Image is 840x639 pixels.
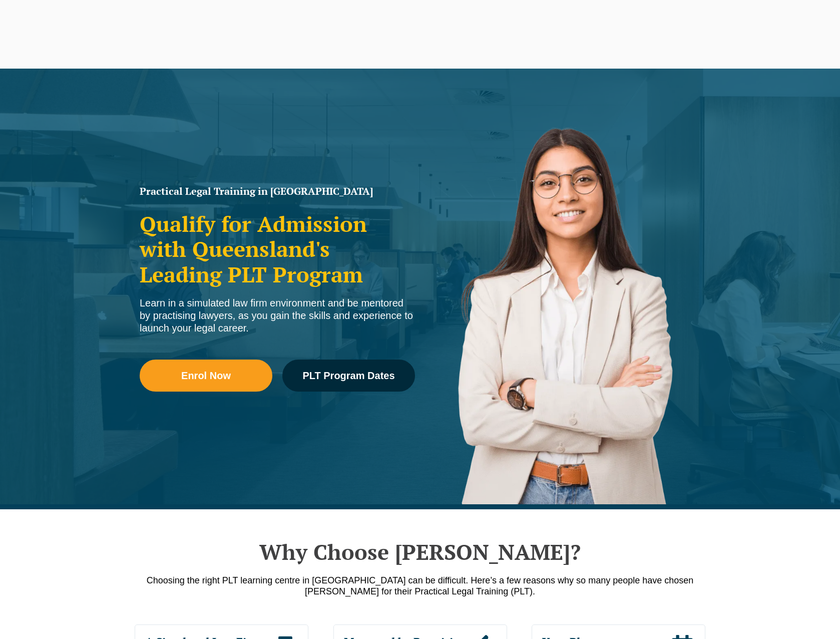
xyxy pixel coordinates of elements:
[282,360,415,392] a: PLT Program Dates
[181,371,231,381] span: Enrol Now
[140,360,272,392] a: Enrol Now
[302,371,394,381] span: PLT Program Dates
[135,539,705,564] h2: Why Choose [PERSON_NAME]?
[140,186,415,196] h1: Practical Legal Training in [GEOGRAPHIC_DATA]
[140,211,415,287] h2: Qualify for Admission with Queensland's Leading PLT Program
[135,575,705,597] p: Choosing the right PLT learning centre in [GEOGRAPHIC_DATA] can be difficult. Here’s a few reason...
[140,297,415,335] div: Learn in a simulated law firm environment and be mentored by practising lawyers, as you gain the ...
